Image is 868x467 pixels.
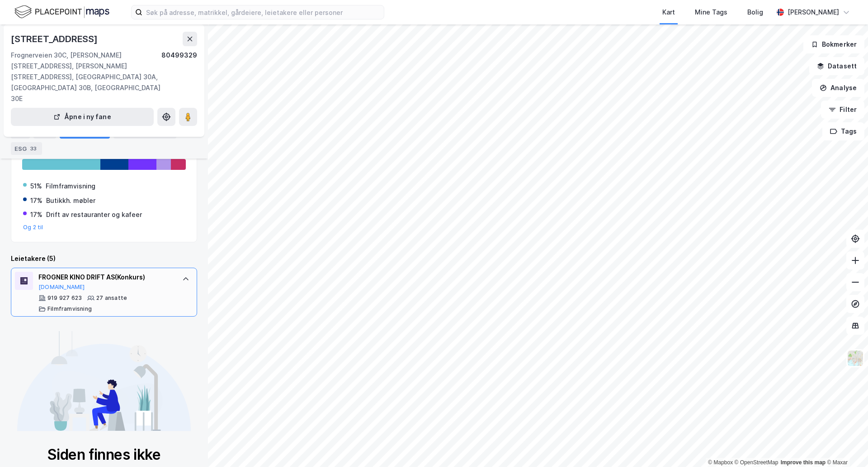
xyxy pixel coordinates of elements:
[11,142,42,155] div: ESG
[11,32,99,46] div: [STREET_ADDRESS]
[11,446,197,464] div: Siden finnes ikke
[142,5,384,19] input: Søk på adresse, matrikkel, gårdeiere, leietakere eller personer
[30,195,42,206] div: 17%
[781,459,826,466] a: Improve this map
[823,424,868,467] iframe: Chat Widget
[695,7,727,18] div: Mine Tags
[735,459,778,466] a: OpenStreetMap
[823,424,868,467] div: Kontrollprogram for chat
[47,294,82,302] div: 919 927 623
[11,253,197,264] div: Leietakere (5)
[803,35,864,53] button: Bokmerker
[11,50,161,104] div: Frognerveien 30C, [PERSON_NAME][STREET_ADDRESS], [PERSON_NAME][STREET_ADDRESS], [GEOGRAPHIC_DATA]...
[708,459,733,466] a: Mapbox
[812,79,864,97] button: Analyse
[30,209,42,220] div: 17%
[38,272,173,283] div: FROGNER KINO DRIFT AS (Konkurs)
[788,7,839,18] div: [PERSON_NAME]
[47,305,92,313] div: Filmframvisning
[161,50,197,104] div: 80499329
[28,144,38,153] div: 33
[46,181,95,192] div: Filmframvisning
[662,7,675,18] div: Kart
[46,195,95,206] div: Butikkh. møbler
[809,57,864,75] button: Datasett
[847,350,864,367] img: Z
[23,224,43,231] button: Og 2 til
[822,122,864,140] button: Tags
[38,284,85,291] button: [DOMAIN_NAME]
[96,294,127,302] div: 27 ansatte
[30,181,42,192] div: 51%
[46,209,142,220] div: Drift av restauranter og kafeer
[821,101,864,119] button: Filter
[11,108,154,126] button: Åpne i ny fane
[747,7,763,18] div: Bolig
[14,4,109,20] img: logo.f888ab2527a4732fd821a326f86c7f29.svg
